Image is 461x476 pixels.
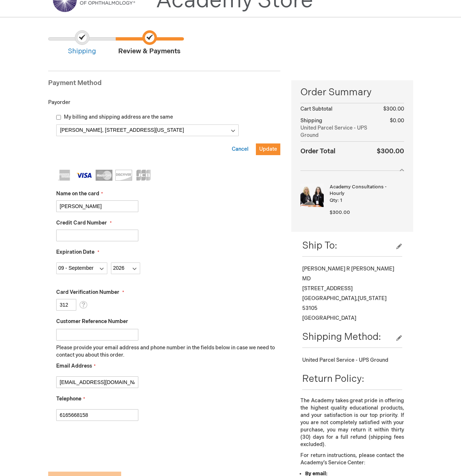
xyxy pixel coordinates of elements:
[56,344,281,359] p: Please provide your email address and phone number in the fields below in case we need to contact...
[300,86,404,103] span: Order Summary
[48,99,70,105] span: Payorder
[135,170,152,181] img: JCB
[377,147,404,155] span: $300.00
[56,170,73,181] img: American Express
[302,331,381,343] span: Shipping Method:
[330,197,338,203] span: Qty
[48,78,281,92] div: Payment Method
[56,191,99,197] span: Name on the card
[383,106,404,112] span: $300.00
[302,357,388,363] span: United Parcel Service - UPS Ground
[300,397,404,448] p: The Academy takes great pride in offering the highest quality educational products, and your sati...
[300,452,404,467] p: For return instructions, please contact the Academy’s Service Center:
[56,318,128,325] span: Customer Reference Number
[358,295,387,302] span: [US_STATE]
[340,197,342,203] span: 1
[259,146,277,152] span: Update
[56,220,107,226] span: Credit Card Number
[56,396,81,402] span: Telephone
[300,184,324,207] img: Academy Consultations - Hourly
[56,230,138,241] input: Credit Card Number
[330,210,350,215] span: $300.00
[48,433,159,461] iframe: reCAPTCHA
[256,143,280,155] button: Update
[116,30,183,56] span: Review & Payments
[56,363,92,369] span: Email Address
[232,146,249,152] span: Cancel
[115,170,132,181] img: Discover
[302,373,364,385] span: Return Policy:
[76,170,93,181] img: Visa
[300,118,322,124] span: Shipping
[300,124,376,139] span: United Parcel Service - UPS Ground
[302,264,402,323] div: [PERSON_NAME] R [PERSON_NAME] MD [STREET_ADDRESS] [GEOGRAPHIC_DATA] , 53105 [GEOGRAPHIC_DATA]
[56,289,119,295] span: Card Verification Number
[56,299,76,311] input: Card Verification Number
[232,146,249,153] button: Cancel
[330,184,402,197] strong: Academy Consultations - Hourly
[300,103,376,115] th: Cart Subtotal
[64,114,173,120] span: My billing and shipping address are the same
[302,240,337,252] span: Ship To:
[48,30,116,56] span: Shipping
[56,249,95,255] span: Expiration Date
[96,170,112,181] img: MasterCard
[390,118,404,124] span: $0.00
[300,146,335,156] strong: Order Total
